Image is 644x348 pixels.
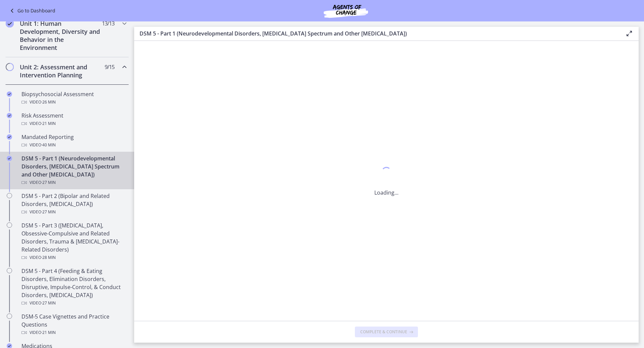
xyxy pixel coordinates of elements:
p: Loading... [374,189,398,197]
div: DSM 5 - Part 4 (Feeding & Eating Disorders, Elimination Disorders, Disruptive, Impulse-Control, &... [21,267,126,307]
button: Complete & continue [355,327,418,337]
h3: DSM 5 - Part 1 (Neurodevelopmental Disorders, [MEDICAL_DATA] Spectrum and Other [MEDICAL_DATA]) [140,29,614,38]
div: Mandated Reporting [21,133,126,149]
span: · 26 min [41,98,56,106]
span: · 40 min [41,141,56,149]
div: Video [21,329,126,337]
h2: Unit 2: Assessment and Intervention Planning [20,63,102,79]
img: Agents of Change [306,3,386,19]
div: Video [21,120,126,128]
div: Biopsychosocial Assessment [21,90,126,106]
span: · 27 min [41,299,56,307]
i: Completed [7,91,12,97]
div: DSM 5 - Part 2 (Bipolar and Related Disorders, [MEDICAL_DATA]) [21,192,126,216]
div: Video [21,98,126,106]
span: · 27 min [41,179,56,187]
div: Video [21,208,126,216]
i: Completed [6,19,14,27]
div: Video [21,254,126,262]
div: Video [21,141,126,149]
div: DSM 5 - Part 3 ([MEDICAL_DATA], Obsessive-Compulsive and Related Disorders, Trauma & [MEDICAL_DAT... [21,221,126,262]
span: 9 / 15 [105,63,114,71]
a: Go to Dashboard [8,7,55,15]
span: · 21 min [41,120,56,128]
i: Completed [7,134,12,140]
i: Completed [7,113,12,118]
h2: Unit 1: Human Development, Diversity and Behavior in the Environment [20,19,102,52]
div: Video [21,179,126,187]
div: DSM 5 - Part 1 (Neurodevelopmental Disorders, [MEDICAL_DATA] Spectrum and Other [MEDICAL_DATA]) [21,154,126,187]
i: Completed [7,156,12,161]
div: DSM-5 Case Vignettes and Practice Questions [21,312,126,337]
span: 13 / 13 [102,19,114,27]
span: · 27 min [41,208,56,216]
div: Video [21,299,126,307]
div: Risk Assessment [21,112,126,128]
div: 1 [374,165,398,181]
span: · 21 min [41,329,56,337]
span: · 28 min [41,254,56,262]
span: Complete & continue [360,329,407,335]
